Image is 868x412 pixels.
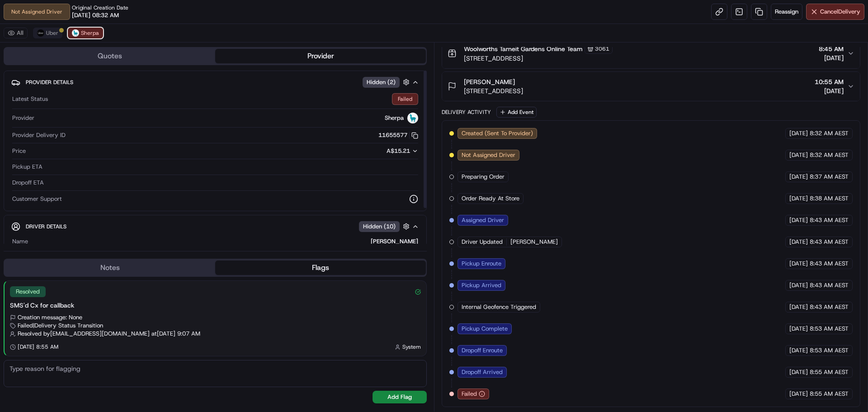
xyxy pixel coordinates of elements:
span: Failed [462,390,477,398]
span: Customer Support [12,195,62,203]
button: Add Flag [373,391,427,403]
span: Name [12,237,28,246]
span: 8:43 AM AEST [810,303,849,311]
span: 8:32 AM AEST [810,151,849,159]
span: Pickup ETA [12,163,42,171]
span: Assigned Driver [462,216,504,224]
span: 8:43 AM AEST [810,216,849,224]
div: SMS'd Cx for callback [10,301,421,310]
span: Pickup Arrived [462,281,501,289]
span: Preparing Order [462,173,505,181]
span: 8:45 AM [819,44,844,53]
span: 10:55 AM [815,77,844,86]
button: 11655577 [378,131,418,139]
button: [PERSON_NAME][STREET_ADDRESS]10:55 AM[DATE] [442,72,860,101]
span: Dropoff Arrived [462,368,503,376]
span: [DATE] [789,260,808,268]
img: sherpa_logo.png [407,113,418,123]
span: Pickup Enroute [462,260,501,268]
button: Uber [33,28,62,38]
span: [DATE] [789,173,808,181]
span: 8:55 AM AEST [810,390,849,398]
span: Provider Details [26,79,73,86]
span: Dropoff Enroute [462,346,503,355]
span: Hidden ( 10 ) [363,223,396,231]
span: Created (Sent To Provider) [462,129,533,137]
span: Driver Details [26,223,66,230]
span: Dropoff ETA [12,179,44,187]
span: [DATE] [789,216,808,224]
span: [DATE] [789,325,808,333]
div: Resolved [10,286,46,297]
span: A$15.21 [387,147,410,155]
span: [DATE] [789,368,808,376]
span: Pickup Complete [462,325,508,333]
span: System [402,343,421,350]
button: Hidden (2) [363,76,412,88]
span: [DATE] 8:55 AM [18,343,58,350]
a: 💻API Documentation [73,128,149,144]
span: 8:38 AM AEST [810,194,849,203]
span: Internal Geofence Triggered [462,303,536,311]
div: Delivery Activity [442,109,491,116]
div: Start new chat [31,86,148,95]
a: 📗Knowledge Base [5,128,73,144]
span: API Documentation [85,131,145,140]
span: [DATE] [815,86,844,95]
span: Order Ready At Store [462,194,519,203]
button: Hidden (10) [359,221,412,232]
span: Driver Updated [462,238,503,246]
button: Provider DetailsHidden (2) [11,75,419,90]
span: Sherpa [385,114,404,122]
span: Pylon [90,153,109,160]
img: Nash [9,9,27,27]
button: A$15.21 [339,147,418,155]
span: 8:53 AM AEST [810,346,849,355]
span: Reassign [775,8,798,16]
span: [PERSON_NAME] [510,238,558,246]
span: [DATE] [789,129,808,137]
button: Provider [215,49,426,63]
span: [PERSON_NAME] [464,77,515,86]
input: Got a question? Start typing here... [24,58,163,68]
span: 8:43 AM AEST [810,260,849,268]
span: Sherpa [81,29,99,37]
span: 8:55 AM AEST [810,368,849,376]
p: Welcome 👋 [9,36,165,51]
span: [DATE] [789,303,808,311]
div: 📗 [9,132,16,139]
img: uber-new-logo.jpeg [37,29,44,37]
button: Woolworths Tarneit Gardens Online Team3061[STREET_ADDRESS]8:45 AM[DATE] [442,38,860,68]
button: Add Event [496,107,537,118]
button: Reassign [771,4,802,20]
span: [DATE] 08:32 AM [72,11,119,19]
div: 💻 [76,132,84,139]
span: [DATE] [819,53,844,62]
img: 1736555255976-a54dd68f-1ca7-489b-9aae-adbdc363a1c4 [9,86,25,103]
span: 8:43 AM AEST [810,238,849,246]
span: [DATE] [789,238,808,246]
span: Failed | Delivery Status Transition [18,322,103,330]
span: Uber [46,29,58,37]
div: We're available if you need us! [31,95,114,103]
span: [DATE] [789,194,808,203]
button: CancelDelivery [806,4,864,20]
span: [DATE] [789,390,808,398]
span: Not Assigned Driver [462,151,515,159]
span: at [DATE] 9:07 AM [151,330,200,338]
img: sherpa_logo.png [72,29,79,37]
button: All [4,28,28,38]
span: Creation message: None [18,313,82,322]
span: Provider Delivery ID [12,131,66,139]
button: Start new chat [154,89,165,100]
span: Cancel Delivery [820,8,860,16]
span: 8:53 AM AEST [810,325,849,333]
span: Latest Status [12,95,48,103]
span: Provider [12,114,34,122]
span: Original Creation Date [72,4,128,11]
button: Notes [5,260,215,275]
span: 8:37 AM AEST [810,173,849,181]
span: Price [12,147,26,155]
span: 3061 [595,45,609,52]
span: [STREET_ADDRESS] [464,86,523,95]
